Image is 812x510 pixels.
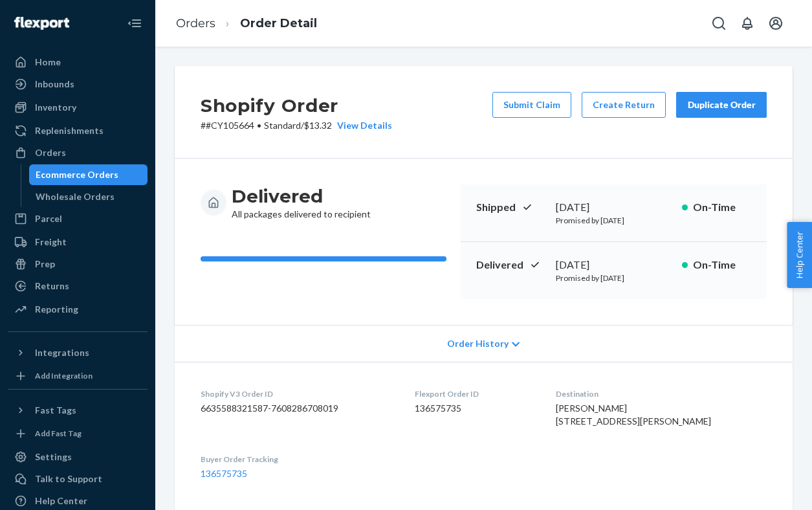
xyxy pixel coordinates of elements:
div: Replenishments [35,124,104,137]
a: Talk to Support [8,469,148,489]
button: Open notifications [734,10,760,36]
p: On-Time [693,258,751,272]
p: # #CY105664 / $13.32 [201,119,392,132]
div: Duplicate Order [687,98,756,111]
a: Orders [8,142,148,163]
a: Parcel [8,208,148,229]
a: Wholesale Orders [29,186,148,207]
div: Inbounds [35,78,74,91]
p: Shipped [476,200,545,215]
a: Add Integration [8,368,148,384]
a: Inbounds [8,74,148,94]
div: Add Integration [35,370,93,381]
dt: Destination [556,388,767,399]
span: Order History [447,337,509,350]
a: Add Fast Tag [8,426,148,441]
div: Wholesale Orders [36,190,115,203]
div: Add Fast Tag [35,428,82,439]
span: [PERSON_NAME] [STREET_ADDRESS][PERSON_NAME] [556,403,711,427]
div: Help Center [35,494,87,507]
button: Open account menu [763,10,789,36]
div: Prep [35,258,55,271]
div: Inventory [35,101,76,114]
p: Promised by [DATE] [556,272,672,283]
a: Freight [8,232,148,252]
a: Prep [8,254,148,274]
span: • [257,120,261,131]
a: Orders [176,16,215,30]
div: Orders [35,146,66,159]
div: Freight [35,236,67,249]
span: Standard [264,120,301,131]
p: On-Time [693,200,751,215]
p: Promised by [DATE] [556,215,672,226]
a: Order Detail [240,16,317,30]
div: [DATE] [556,200,672,215]
div: Parcel [35,212,62,225]
a: Inventory [8,97,148,118]
button: Close Navigation [122,10,148,36]
div: Settings [35,450,72,463]
dt: Flexport Order ID [415,388,534,399]
a: Reporting [8,299,148,320]
div: Fast Tags [35,404,76,417]
button: View Details [332,119,392,132]
button: Integrations [8,342,148,363]
div: [DATE] [556,258,672,272]
dd: 6635588321587-7608286708019 [201,402,394,415]
a: 136575735 [201,468,247,479]
dd: 136575735 [415,402,534,415]
button: Open Search Box [706,10,732,36]
dt: Shopify V3 Order ID [201,388,394,399]
h2: Shopify Order [201,92,392,119]
a: Replenishments [8,120,148,141]
div: Talk to Support [35,472,102,485]
button: Submit Claim [492,92,571,118]
img: Flexport logo [14,17,69,30]
dt: Buyer Order Tracking [201,454,394,465]
div: Reporting [35,303,78,316]
button: Fast Tags [8,400,148,421]
div: All packages delivered to recipient [232,184,371,221]
a: Ecommerce Orders [29,164,148,185]
div: Integrations [35,346,89,359]
h3: Delivered [232,184,371,208]
ol: breadcrumbs [166,5,327,43]
button: Help Center [787,222,812,288]
a: Home [8,52,148,72]
div: Returns [35,280,69,293]
button: Duplicate Order [676,92,767,118]
button: Create Return [582,92,666,118]
a: Settings [8,447,148,467]
div: Home [35,56,61,69]
p: Delivered [476,258,545,272]
div: Ecommerce Orders [36,168,118,181]
a: Returns [8,276,148,296]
